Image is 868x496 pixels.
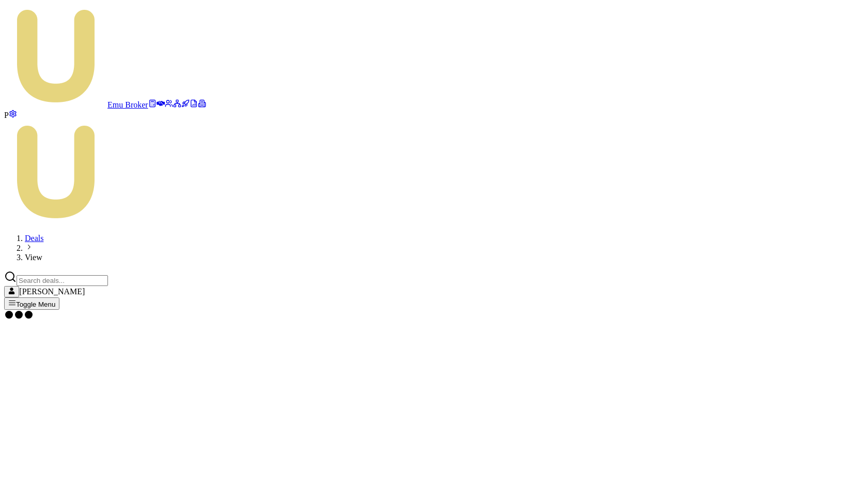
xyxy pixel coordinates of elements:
[4,100,148,109] a: Emu Broker
[25,253,42,262] span: View
[4,111,9,119] span: P
[17,275,108,286] input: Search deals
[107,100,148,109] span: Emu Broker
[19,287,85,296] span: [PERSON_NAME]
[4,297,59,310] button: Toggle Menu
[16,300,55,308] span: Toggle Menu
[4,234,864,262] nav: breadcrumb
[25,234,43,243] a: Deals
[4,120,107,223] img: Emu Money
[4,4,107,108] img: emu-icon-u.png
